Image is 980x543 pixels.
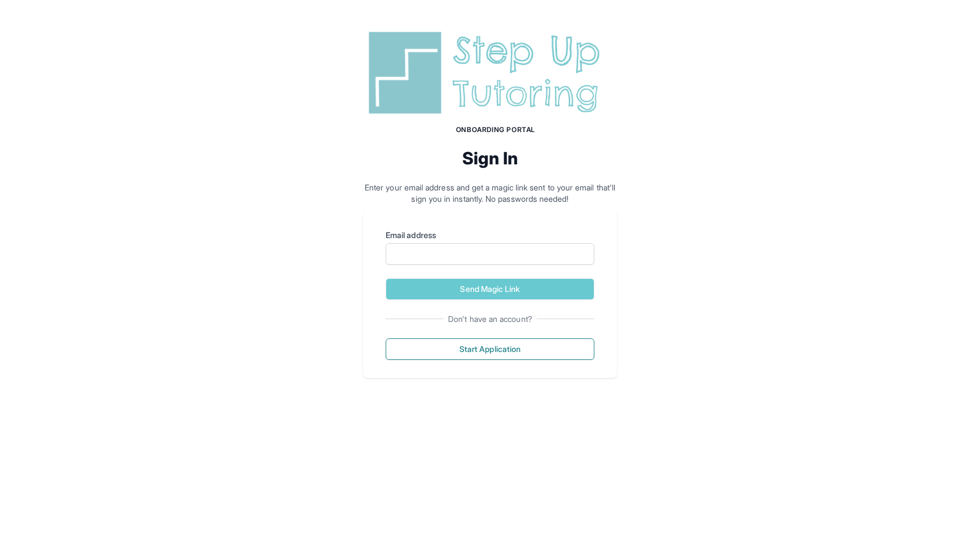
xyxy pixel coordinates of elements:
img: Step Up Tutoring horizontal logo [363,27,617,118]
h2: Sign In [363,148,617,168]
h1: Onboarding Portal [374,125,617,134]
span: Don't have an account? [443,313,537,325]
button: Start Application [386,338,594,360]
button: Send Magic Link [386,278,594,300]
label: Email address [386,230,594,241]
p: Enter your email address and get a magic link sent to your email that'll sign you in instantly. N... [363,182,617,205]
